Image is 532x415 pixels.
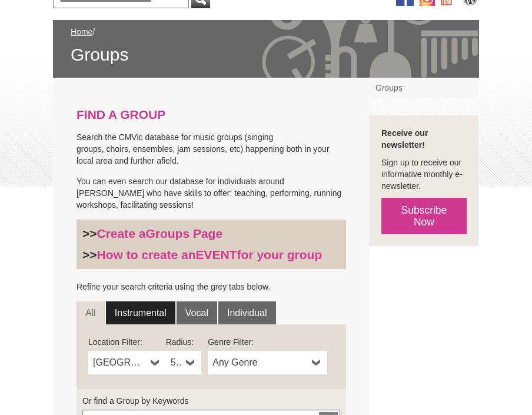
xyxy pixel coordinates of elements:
[77,301,105,325] a: All
[145,227,222,240] strong: Groups Page
[177,301,217,325] a: Vocal
[77,281,346,293] p: Refine your search criteria using the grey tabs below.
[77,108,165,121] strong: FIND A GROUP
[82,395,340,407] label: Or find a Group by Keywords
[196,248,237,261] strong: EVENT
[166,351,201,374] a: 50km
[82,247,340,263] h3: >>
[370,78,478,98] a: Groups
[77,175,346,211] p: You can even search our database for individuals around [PERSON_NAME] who have skills to offer: t...
[208,351,327,374] a: Any Genre
[71,27,92,36] a: Home
[77,131,346,167] p: Search the CMVic database for music groups (singing groups, choirs, ensembles, jam sessions, etc)...
[97,227,223,240] a: Create aGroups Page
[381,128,428,150] strong: Receive our newsletter!
[381,157,467,192] p: Sign up to receive our informative monthly e-newsletter.
[97,248,322,261] a: How to create anEVENTfor your group
[88,336,166,348] label: Location Filter:
[208,336,327,348] label: Genre Filter:
[82,226,340,241] h3: >>
[93,356,146,370] span: [GEOGRAPHIC_DATA]
[171,356,181,370] span: 50km
[166,336,201,348] label: Radius:
[71,26,461,66] div: /
[218,301,276,325] a: Individual
[71,44,461,66] span: Groups
[88,351,166,374] a: [GEOGRAPHIC_DATA]
[106,301,175,325] a: Instrumental
[212,356,307,370] span: Any Genre
[381,198,467,234] a: Subscribe Now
